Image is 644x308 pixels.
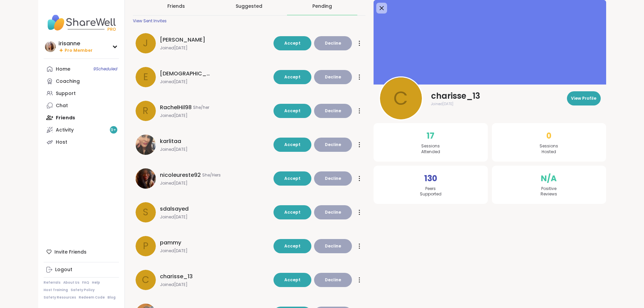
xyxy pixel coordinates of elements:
button: Decline [314,36,352,50]
button: Decline [314,138,352,152]
div: Invite Friends [44,246,119,258]
a: Redeem Code [79,295,105,300]
button: View Profile [567,91,601,105]
span: Accept [284,243,301,249]
span: Decline [325,142,341,148]
img: nicoleureste92 [136,168,156,189]
a: Logout [44,264,119,276]
button: Decline [314,171,352,186]
div: Logout [55,266,72,273]
span: pammy [160,239,181,247]
span: karlitaa [160,137,181,145]
span: Joined [DATE] [160,282,269,287]
span: Joined [DATE] [160,113,269,118]
span: sdalsayed [160,205,189,213]
span: 130 [424,172,437,185]
a: Safety Resources [44,295,76,300]
img: irisanne [45,41,56,52]
a: FAQ [82,280,89,285]
a: Help [92,280,100,285]
button: Accept [273,36,311,50]
button: Accept [273,104,311,118]
span: Positive Reviews [541,186,557,197]
span: Accept [284,209,301,215]
span: Joined [DATE] [431,101,453,106]
span: View Profile [571,95,596,101]
div: irisanne [58,40,93,47]
span: R [143,104,148,118]
span: Joined [DATE] [160,248,269,254]
a: Host [44,136,119,148]
a: About Us [63,280,79,285]
span: 9 + [111,127,116,133]
span: Decline [325,209,341,215]
div: View Sent Invites [133,18,167,24]
a: Activity9+ [44,124,119,136]
button: Accept [273,138,311,152]
span: Decline [325,108,341,114]
button: Accept [273,273,311,287]
span: Joined [DATE] [160,45,269,51]
span: Decline [325,175,341,182]
span: nicoleureste92 [160,171,201,179]
span: Accept [284,142,301,147]
span: p [143,239,148,253]
button: Accept [273,239,311,253]
a: Referrals [44,280,61,285]
div: Support [56,90,76,97]
div: Coaching [56,78,80,85]
span: She/her [193,105,209,110]
a: Safety Policy [71,288,95,292]
span: 0 [546,130,551,142]
span: Accept [284,74,301,80]
div: Activity [56,127,74,134]
div: Home [56,66,70,73]
button: Decline [314,205,352,219]
span: Accept [284,108,301,114]
span: c [142,273,149,287]
button: Accept [273,171,311,186]
span: Accept [284,175,301,181]
span: 9 Scheduled [93,66,117,72]
span: charisse_13 [431,91,480,101]
span: Joined [DATE] [160,147,269,152]
span: Pro Member [65,48,93,53]
span: Suggested [236,3,262,9]
span: Peers Supported [420,186,442,197]
a: Host Training [44,288,68,292]
span: RachelHil98 [160,103,192,112]
img: ShareWell Nav Logo [44,11,119,34]
span: Decline [325,40,341,46]
button: Accept [273,205,311,219]
div: Chat [56,102,68,109]
span: She/Hers [202,172,221,178]
div: Host [56,139,67,146]
span: charisse_13 [160,273,193,281]
button: Accept [273,70,311,84]
span: Joined [DATE] [160,181,269,186]
img: karlitaa [136,135,156,155]
span: [DEMOGRAPHIC_DATA] [160,70,211,78]
a: Home9Scheduled [44,63,119,75]
span: Decline [325,74,341,80]
span: Friends [167,3,185,9]
span: N/A [541,172,557,185]
span: Joined [DATE] [160,214,269,220]
span: E [143,70,148,84]
button: Decline [314,70,352,84]
span: Joined [DATE] [160,79,269,85]
span: s [143,205,148,219]
span: Accept [284,277,301,283]
span: Sessions Attended [421,143,440,155]
span: Decline [325,277,341,283]
span: J [143,36,148,50]
span: Accept [284,40,301,46]
a: Support [44,87,119,99]
span: 17 [427,130,434,142]
a: Coaching [44,75,119,87]
span: Sessions Hosted [540,143,558,155]
button: Decline [314,273,352,287]
span: [PERSON_NAME] [160,36,205,44]
span: Decline [325,243,341,249]
div: Pending [312,3,332,9]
